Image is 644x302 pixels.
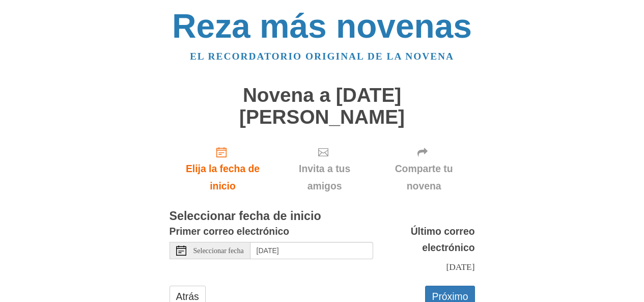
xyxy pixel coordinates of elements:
[190,51,454,62] a: El recordatorio original de la novena
[373,138,475,200] div: Haga clic en "Siguiente" para confirmar su fecha de inicio primero.
[446,262,474,272] font: [DATE]
[186,163,260,191] font: Elija la fecha de inicio
[193,247,244,255] font: Seleccionar fecha
[411,226,475,254] font: Último correo electrónico
[172,7,472,45] a: Reza más novenas
[299,163,350,191] font: Invita a tus amigos
[276,138,373,200] div: Haga clic en "Siguiente" para confirmar su fecha de inicio primero.
[432,291,468,302] font: Próximo
[176,291,199,302] font: Atrás
[239,84,405,128] font: Novena a [DATE][PERSON_NAME]
[170,138,276,200] a: Elija la fecha de inicio
[170,226,290,237] font: Primer correo electrónico
[170,209,321,223] font: Seleccionar fecha de inicio
[395,163,453,191] font: Comparte tu novena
